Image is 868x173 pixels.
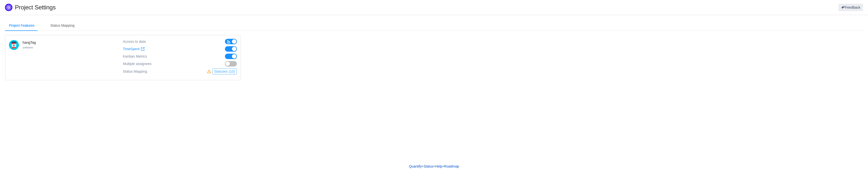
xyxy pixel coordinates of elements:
[409,163,422,170] a: Quantify
[5,4,12,11] img: Quantify
[838,4,863,11] button: Feedback
[435,163,443,170] a: Help
[5,20,38,31] div: Project Features
[423,163,434,170] a: Status
[434,164,435,168] span: •
[123,68,147,74] div: Status Mapping
[123,47,145,51] a: TimeSpent
[442,164,444,168] span: •
[123,54,147,58] span: Kanban Metrics
[23,40,36,45] h4: hangTag
[444,163,459,170] a: Roadmap
[123,39,146,44] div: Access to data
[9,40,19,50] img: 10405
[207,69,212,73] i: icon: warning
[123,47,140,51] span: TimeSpent
[23,46,33,49] small: software
[15,4,517,11] h1: Project Settings
[123,62,151,66] span: Multiple assignees
[46,20,78,31] div: Status Mapping
[422,164,423,168] span: •
[212,68,237,74] button: Statuses (10)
